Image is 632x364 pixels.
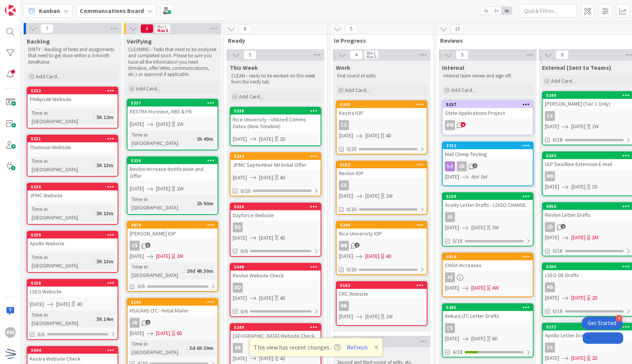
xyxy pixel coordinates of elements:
button: Refresh [344,342,370,352]
span: [DATE] [571,294,585,302]
div: RB [339,301,349,311]
span: 0/20 [240,187,250,195]
img: avatar [5,348,16,359]
div: JD [545,222,555,232]
span: Add Card... [551,77,576,84]
div: Time in [GEOGRAPHIC_DATA] [30,253,94,270]
span: 6 [461,122,466,127]
div: 5331 [27,135,118,142]
div: 5157 [443,101,533,108]
span: 5 [243,50,256,60]
div: 5337KESTRA Increase, ABS & FN [127,100,218,116]
div: 5326Dayforce Website [231,203,321,220]
span: 2 [561,224,566,229]
span: 0/18 [453,237,463,245]
div: Revlon Website Check [231,271,321,280]
span: [DATE] [571,183,585,191]
div: 20d 4h 30m [185,267,215,275]
div: 5330 [31,184,118,190]
div: MB [339,241,349,251]
div: 5163 [340,283,427,288]
div: 5331Thomson Website [27,135,118,152]
span: 19 [451,24,464,34]
div: 2W [386,192,393,200]
div: 5337 [127,100,218,106]
div: 5159 [443,193,533,200]
span: 7 [40,24,53,33]
span: : [193,135,195,143]
span: [DATE] [156,252,170,260]
div: 5332 [27,87,118,94]
div: 5336 [131,158,218,163]
i: Not Set [471,173,488,180]
div: 2M [592,234,598,242]
div: 3732 [446,143,533,148]
div: 5163CRC Website [337,282,427,299]
div: [GEOGRAPHIC_DATA] Website Check [231,331,321,341]
div: 4W [492,284,499,292]
div: 5285 [443,304,533,311]
span: Internal [442,64,464,71]
div: 5h 12m [95,113,115,121]
span: Kanban [39,6,60,15]
div: 2W [177,185,184,193]
span: [DATE] [259,294,273,302]
div: [PERSON_NAME] IOP [127,229,218,238]
div: JD [443,272,533,282]
div: CS [443,323,533,333]
div: Thomson Website [27,142,118,152]
div: 5143HSA/AHS LTC - Initial Mailer [127,299,218,316]
div: Time in [GEOGRAPHIC_DATA] [30,311,94,327]
span: This Week [230,64,258,71]
span: [DATE] [156,185,170,193]
span: Add Card... [239,93,263,100]
div: Apollo Website [27,238,118,248]
p: CLEAN - ready to be worked on this week from the Verify tab. [231,73,320,85]
span: 5 [345,24,358,34]
span: 0/20 [347,145,356,153]
span: 8 [239,24,252,34]
div: 6D [492,335,498,343]
span: [DATE] [130,120,144,128]
div: CHOA Increases [443,260,533,270]
div: 4D [280,234,285,242]
span: In Progress [334,37,424,44]
div: 2D [280,135,285,143]
span: 1x [481,7,491,14]
div: 4D [386,132,392,140]
div: JD [445,212,455,222]
div: Time in [GEOGRAPHIC_DATA] [30,109,94,126]
div: Revlon IOP [337,168,427,178]
span: [DATE] [365,252,379,260]
div: 5268Kestra IOP [337,101,427,118]
div: Min 1 [366,51,376,55]
div: 4879 [131,222,218,228]
div: 5338 [231,108,321,114]
div: 5336 [127,157,218,164]
div: Time in [GEOGRAPHIC_DATA] [130,263,184,279]
div: 5328 [27,280,118,287]
div: 5249 [231,324,321,331]
span: [DATE] [233,294,247,302]
div: 5328 [31,280,118,286]
span: Backlog [27,37,50,45]
div: JD [457,161,467,171]
div: 5248 [337,222,427,229]
span: [DATE] [545,122,559,130]
div: 5018 [446,254,533,259]
div: 5018CHOA Increases [443,253,533,270]
span: : [94,209,95,217]
div: 5157State Applications Project [443,101,533,118]
div: 2h 49m [195,135,215,143]
div: JD [443,161,533,171]
div: DD [231,283,321,293]
div: 5338Rice University - Utilized Comms Dates (New Timeline) [231,108,321,131]
div: RB [545,282,555,292]
div: DD [233,222,243,232]
span: Verifying [127,37,152,45]
div: CS [130,241,140,251]
div: CS [127,241,218,251]
div: 5044Kestra Website Check [27,347,118,364]
div: JD [130,318,140,328]
div: 4D [280,174,285,182]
